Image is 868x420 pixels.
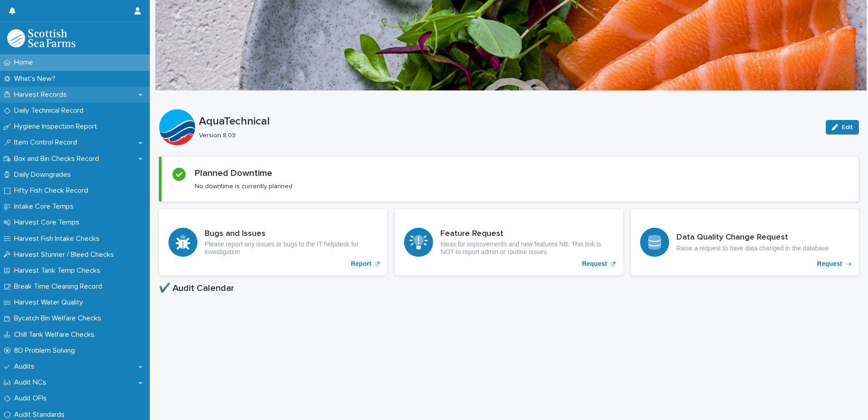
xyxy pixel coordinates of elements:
[7,29,75,47] img: mMrefqRFQpe26GRNOUkG
[842,124,853,130] span: Edit
[205,229,378,239] h3: Bugs and Issues
[10,394,54,403] p: Audit OFIs
[631,209,859,275] a: Request
[817,260,842,268] p: Request
[205,240,378,256] p: Please report any issues or bugs to the IT helpdesk for investigation
[10,362,42,371] p: Audits
[10,330,102,339] p: Chill Tank Welfare Checks
[10,218,87,227] p: Harvest Core Temps
[826,120,859,135] button: Edit
[10,170,78,179] p: Daily Downgrades
[582,260,607,268] p: Request
[159,283,859,294] h1: ✔️ Audit Calendar
[159,209,387,275] a: Report
[351,260,371,268] p: Report
[10,346,82,355] p: 8D Problem Solving
[10,90,74,99] p: Harvest Records
[676,233,829,243] h3: Data Quality Change Request
[10,250,121,259] p: Harvest Stunner / Bleed Checks
[10,282,109,291] p: Break Time Cleaning Record
[10,298,90,307] p: Harvest Water Quality
[10,314,108,323] p: Bycatch Bin Welfare Checks
[10,75,63,83] p: What's New?
[10,235,107,243] p: Harvest Fish Intake Checks
[10,186,95,195] p: Fifty Fish Check Record
[10,58,40,67] p: Home
[676,245,829,252] p: Raise a request to have data changed in the database
[199,115,819,128] p: AquaTechnical
[10,138,84,147] p: Item Control Record
[199,132,815,140] p: Version 8.03
[395,209,623,275] a: Request
[10,202,81,211] p: Intake Core Temps
[440,229,613,239] h3: Feature Request
[440,240,613,256] p: Ideas for improvements and new features NB: This link is NOT to report admin or routine issues
[195,168,272,179] h2: Planned Downtime
[195,182,292,190] p: No downtime is currently planned
[10,122,104,131] p: Hygiene Inspection Report
[10,378,54,387] p: Audit NCs
[10,106,91,115] p: Daily Technical Record
[10,155,106,163] p: Box and Bin Checks Record
[10,410,72,419] p: Audit Standards
[10,266,108,275] p: Harvest Tank Temp Checks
